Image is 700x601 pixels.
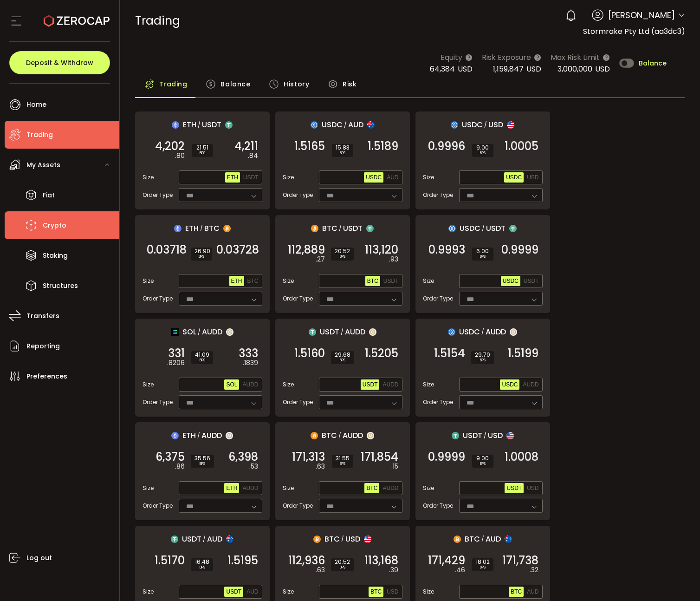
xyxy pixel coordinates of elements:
[335,248,350,254] span: 20.52
[194,248,208,254] span: 26.90
[182,533,201,545] span: USDT
[159,75,188,93] span: Trading
[345,533,360,545] span: USD
[320,326,339,338] span: USDT
[434,349,465,358] span: 1.5154
[26,309,59,323] span: Transfers
[309,328,316,336] img: usdt_portfolio.svg
[143,380,154,389] span: Size
[441,52,462,63] span: Equity
[225,172,240,183] button: ETH
[488,119,503,131] span: USD
[595,64,610,74] span: USD
[452,432,459,439] img: usdt_portfolio.svg
[224,483,239,493] button: ETH
[226,328,233,336] img: zuPXiwguUFiBOIQyqLOiXsnnNitlx7q4LCwEbLHADjIpTka+Lip0HH8D0VTrd02z+wEAAAAASUVORK5CYII=
[175,151,185,161] em: .80
[504,172,524,183] button: USDC
[247,278,259,284] span: BTC
[481,535,484,543] em: /
[216,245,259,255] span: 0.03728
[341,535,344,543] em: /
[242,381,258,388] span: AUDD
[288,245,325,255] span: 112,889
[505,452,538,462] span: 1.0008
[505,536,512,543] img: aud_portfolio.svg
[481,328,484,336] em: /
[311,121,318,129] img: usdc_portfolio.svg
[654,556,700,601] div: Chat Widget
[501,245,538,255] span: 0.9999
[155,556,185,565] span: 1.5170
[172,121,179,129] img: eth_portfolio.svg
[283,277,294,285] span: Size
[143,191,173,199] span: Order Type
[502,381,518,388] span: USDC
[463,430,482,441] span: USDT
[143,484,154,492] span: Size
[202,326,222,338] span: AUDD
[502,556,538,565] span: 171,738
[475,352,490,358] span: 29.70
[363,381,378,388] span: USDT
[197,431,200,440] em: /
[527,485,538,491] span: USD
[385,587,400,597] button: USD
[451,121,458,129] img: usdc_portfolio.svg
[382,276,401,286] button: USDT
[343,222,363,234] span: USDT
[143,398,173,406] span: Order Type
[284,75,309,93] span: History
[283,173,294,182] span: Size
[322,222,337,234] span: BTC
[227,174,238,181] span: ETH
[423,294,453,303] span: Order Type
[367,432,374,439] img: zuPXiwguUFiBOIQyqLOiXsnnNitlx7q4LCwEbLHADjIpTka+Lip0HH8D0VTrd02z+wEAAAAASUVORK5CYII=
[459,326,480,338] span: USDC
[385,172,400,183] button: AUD
[283,484,294,492] span: Size
[525,587,540,597] button: AUD
[344,121,347,129] em: /
[476,254,490,260] i: BPS
[345,326,365,338] span: AUDD
[509,225,517,232] img: usdt_portfolio.svg
[382,381,398,388] span: AUDD
[361,379,380,390] button: USDT
[143,294,173,303] span: Order Type
[526,64,541,74] span: USD
[175,462,185,471] em: .86
[194,456,210,461] span: 35.56
[220,75,250,93] span: Balance
[511,588,522,595] span: BTC
[207,533,222,545] span: AUD
[482,52,531,63] span: Risk Exposure
[324,533,340,545] span: BTC
[500,379,519,390] button: USDC
[366,174,382,181] span: USDC
[370,588,382,595] span: BTC
[364,556,398,565] span: 113,168
[476,559,490,565] span: 18.02
[367,121,375,129] img: aud_portfolio.svg
[448,225,456,232] img: usdc_portfolio.svg
[583,26,685,37] span: Stormrake Pty Ltd (aa3dc3)
[283,502,313,510] span: Order Type
[423,191,453,199] span: Order Type
[527,588,538,595] span: AUD
[465,533,480,545] span: BTC
[484,121,487,129] em: /
[226,588,241,595] span: USDT
[248,151,258,161] em: .84
[234,142,258,151] span: 4,211
[639,60,667,66] span: Balance
[43,189,55,202] span: Fiat
[383,278,399,284] span: USDT
[322,119,343,131] span: USDC
[226,381,237,388] span: SOL
[26,340,60,353] span: Reporting
[507,121,514,129] img: usd_portfolio.svg
[428,556,465,565] span: 171,429
[156,452,185,462] span: 6,375
[343,430,363,441] span: AUDD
